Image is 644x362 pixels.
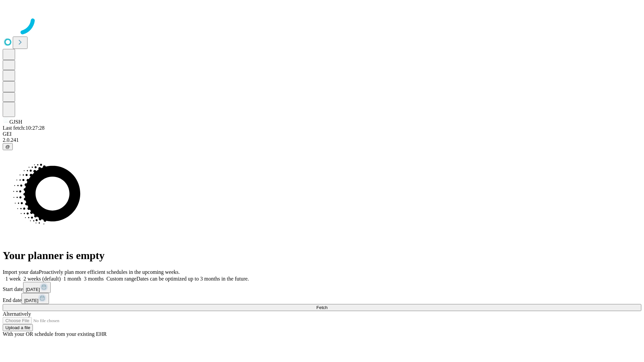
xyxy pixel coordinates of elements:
[3,293,641,304] div: End date
[63,276,81,282] span: 1 month
[3,137,641,143] div: 2.0.241
[3,269,39,275] span: Import your data
[24,298,38,303] span: [DATE]
[3,324,33,331] button: Upload a file
[23,276,61,282] span: 2 weeks (default)
[3,125,45,131] span: Last fetch: 10:27:28
[3,143,13,150] button: @
[21,293,49,304] button: [DATE]
[106,276,136,282] span: Custom range
[5,144,10,149] span: @
[3,331,107,337] span: With your OR schedule from your existing EHR
[137,276,249,282] span: Dates can be optimized up to 3 months in the future.
[26,287,40,292] span: [DATE]
[3,311,31,317] span: Alternatively
[23,282,51,293] button: [DATE]
[39,269,180,275] span: Proactively plan more efficient schedules in the upcoming weeks.
[3,131,641,137] div: GEI
[3,249,641,262] h1: Your planner is empty
[5,276,21,282] span: 1 week
[84,276,104,282] span: 3 months
[3,304,641,311] button: Fetch
[9,119,22,125] span: GJSH
[316,305,327,310] span: Fetch
[3,282,641,293] div: Start date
